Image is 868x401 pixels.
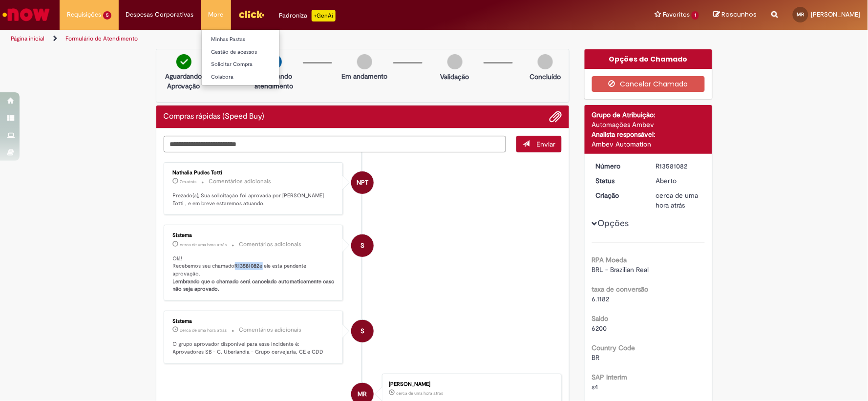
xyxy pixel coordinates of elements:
[516,136,562,152] button: Enviar
[180,327,227,333] span: cerca de uma hora atrás
[173,255,336,294] p: Olá! Recebemos seu chamado e ele esta pendente aprovação.
[656,161,701,171] div: R13581082
[173,170,336,176] div: Nathalia Pudles Totti
[180,242,227,248] time: 30/09/2025 11:55:15
[529,72,561,82] p: Concluído
[201,29,280,85] ul: More
[351,320,374,342] div: System
[656,191,699,210] span: cerca de uma hora atrás
[592,353,600,362] span: BR
[592,120,705,129] div: Automações Ambev
[663,10,690,20] span: Favoritos
[656,190,701,210] div: 30/09/2025 11:55:03
[592,373,628,381] b: SAP Interim
[1,5,51,24] img: ServiceNow
[589,161,649,171] dt: Número
[103,11,111,20] span: 5
[180,327,227,333] time: 30/09/2025 11:55:12
[656,176,701,186] div: Aberto
[714,10,757,20] a: Rascunhos
[202,59,309,70] a: Solicitar Compra
[351,234,374,257] div: System
[11,35,44,42] a: Página inicial
[67,10,101,20] span: Requisições
[351,171,374,194] div: Nathalia Pudles Totti
[357,171,368,194] span: NPT
[592,110,705,120] div: Grupo de Atribuição:
[202,72,309,83] a: Colabora
[239,326,302,334] small: Comentários adicionais
[797,11,804,18] span: MR
[173,192,336,207] p: Prezado(a), Sua solicitação foi aprovada por [PERSON_NAME] Totti , e em breve estaremos atuando.
[164,112,265,121] h2: Compras rápidas (Speed Buy) Histórico de tíquete
[592,129,705,139] div: Analista responsável:
[396,390,443,396] time: 30/09/2025 11:55:01
[239,240,302,249] small: Comentários adicionais
[538,54,553,69] img: img-circle-grey.png
[7,30,572,48] ul: Trilhas de página
[173,318,336,324] div: Sistema
[592,343,635,352] b: Country Code
[592,285,649,294] b: taxa de conversão
[447,54,463,69] img: img-circle-grey.png
[126,10,194,20] span: Despesas Corporativas
[173,278,337,293] b: Lembrando que o chamado será cancelado automaticamente caso não seja aprovado.
[592,314,609,323] b: Saldo
[360,319,364,343] span: S
[238,7,265,21] img: click_logo_yellow_360x200.png
[209,10,224,20] span: More
[722,10,757,19] span: Rascunhos
[180,179,197,185] span: 7m atrás
[585,49,712,69] div: Opções do Chamado
[592,295,610,303] span: 6.1182
[592,382,599,391] span: s4
[592,324,607,333] span: 6200
[341,71,387,81] p: Em andamento
[202,34,309,45] a: Minhas Pastas
[441,72,469,82] p: Validação
[592,255,627,264] b: RPA Moeda
[65,35,138,42] a: Formulário de Atendimento
[279,10,336,21] div: Padroniza
[692,11,699,20] span: 1
[589,190,649,200] dt: Criação
[360,234,364,257] span: S
[536,140,555,148] span: Enviar
[592,76,705,92] button: Cancelar Chamado
[180,242,227,248] span: cerca de uma hora atrás
[173,232,336,238] div: Sistema
[357,54,372,69] img: img-circle-grey.png
[549,110,562,123] button: Adicionar anexos
[235,262,260,270] b: R13581082
[396,390,443,396] span: cerca de uma hora atrás
[160,71,208,91] p: Aguardando Aprovação
[164,136,507,152] textarea: Digite sua mensagem aqui...
[592,265,649,274] span: BRL - Brazilian Real
[592,139,705,149] div: Ambev Automation
[389,381,551,387] div: [PERSON_NAME]
[180,179,197,185] time: 30/09/2025 12:55:05
[656,191,699,210] time: 30/09/2025 11:55:03
[589,176,649,186] dt: Status
[312,10,336,21] p: +GenAi
[202,47,309,58] a: Gestão de acessos
[811,10,861,19] span: [PERSON_NAME]
[176,54,191,69] img: check-circle-green.png
[209,177,272,186] small: Comentários adicionais
[173,340,336,356] p: O grupo aprovador disponível para esse incidente é: Aprovadores SB - C. Uberlandia - Grupo cervej...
